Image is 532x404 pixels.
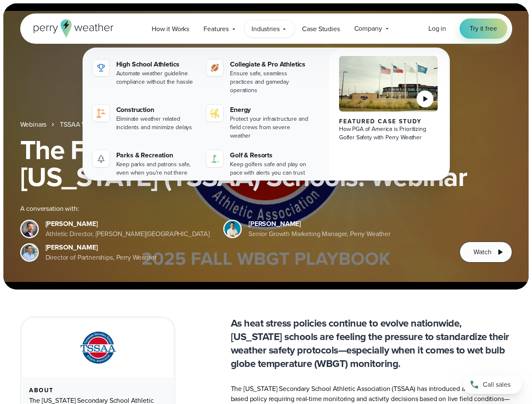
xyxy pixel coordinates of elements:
div: How PGA of America is Prioritizing Golfer Safety with Perry Weather [339,125,438,142]
span: Watch [473,247,491,257]
img: Spencer Patton, Perry Weather [225,221,241,237]
div: [PERSON_NAME] [45,219,210,229]
span: Industries [251,24,279,34]
a: Energy Protect your infrastructure and field crews from severe weather [203,101,314,144]
a: Golf & Resorts Keep golfers safe and play on pace with alerts you can trust [203,147,314,181]
div: Energy [230,105,310,115]
span: Call sales [483,380,511,390]
div: Featured Case Study [339,118,438,125]
h1: The Fall WBGT Playbook for [US_STATE] (TSSAA) Schools: Webinar [20,136,512,190]
div: Eliminate weather related incidents and minimize delays [116,115,197,132]
img: proathletics-icon@2x-1.svg [210,63,220,73]
div: Director of Partnerships, Perry Weather [45,252,157,263]
div: Keep parks and patrons safe, even when you're not there [116,160,197,177]
img: parks-icon-grey.svg [96,154,106,164]
div: [PERSON_NAME] [45,242,157,252]
span: Case Studies [302,24,340,34]
img: Jeff Wood [21,245,37,260]
div: Automate weather guideline compliance without the hassle [116,69,197,86]
a: Log in [428,24,446,34]
a: Case Studies [295,20,347,37]
span: How it Works [152,24,189,34]
img: highschool-icon.svg [96,63,106,73]
span: Try it free [470,24,497,34]
a: Collegiate & Pro Athletics Ensure safe, seamless practices and gameday operations [203,56,314,98]
div: About [29,387,166,394]
div: Senior Growth Marketing Manager, Perry Weather [249,229,390,239]
img: TSSAA-Tennessee-Secondary-School-Athletic-Association.svg [70,329,126,367]
a: construction perry weather Construction Eliminate weather related incidents and minimize delays [89,101,200,135]
div: Ensure safe, seamless practices and gameday operations [230,69,310,95]
a: Parks & Recreation Keep parks and patrons safe, even when you're not there [89,147,200,181]
div: Protect your infrastructure and field crews from severe weather [230,115,310,140]
img: golf-iconV2.svg [210,154,220,164]
div: Collegiate & Pro Athletics [230,59,310,69]
div: A conversation with: [20,204,446,214]
a: How it Works [144,20,196,37]
a: Try it free [460,19,507,39]
div: Golf & Resorts [230,150,310,160]
div: Athletic Director, [PERSON_NAME][GEOGRAPHIC_DATA] [45,229,210,239]
a: Call sales [463,375,522,394]
div: High School Athletics [116,59,197,69]
div: Construction [116,105,197,115]
div: Keep golfers safe and play on pace with alerts you can trust [230,160,310,177]
div: [PERSON_NAME] [249,219,390,229]
a: PGA of America, Frisco Campus Featured Case Study How PGA of America is Prioritizing Golfer Safet... [329,49,448,187]
a: Webinars [20,120,47,130]
p: As heat stress policies continue to evolve nationwide, [US_STATE] schools are feeling the pressur... [231,316,512,370]
span: Features [203,24,229,34]
div: Parks & Recreation [116,150,197,160]
img: Brian Wyatt [21,221,37,237]
img: PGA of America, Frisco Campus [339,56,438,112]
button: Watch [460,242,512,263]
img: energy-icon@2x-1.svg [210,108,220,118]
a: High School Athletics Automate weather guideline compliance without the hassle [89,56,200,90]
img: construction perry weather [96,108,106,118]
a: TSSAA WBGT Fall Playbook [60,120,140,130]
span: Company [354,24,382,34]
nav: Breadcrumb [20,120,512,130]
